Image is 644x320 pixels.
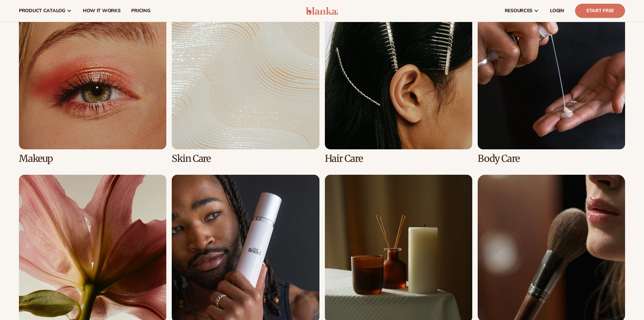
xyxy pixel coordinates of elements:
h3: Body Care [478,153,625,164]
span: pricing [131,8,150,14]
h3: Makeup [19,153,166,164]
a: Start Free [575,4,625,18]
div: 3 / 8 [325,2,472,164]
span: product catalog [19,8,65,14]
span: LOGIN [550,8,564,14]
div: 1 / 8 [19,2,166,164]
div: 2 / 8 [172,2,319,164]
div: 4 / 8 [478,2,625,164]
span: How It Works [83,8,121,14]
h3: Skin Care [172,153,319,164]
img: logo [306,7,338,15]
h3: Hair Care [325,153,472,164]
span: resources [505,8,532,14]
